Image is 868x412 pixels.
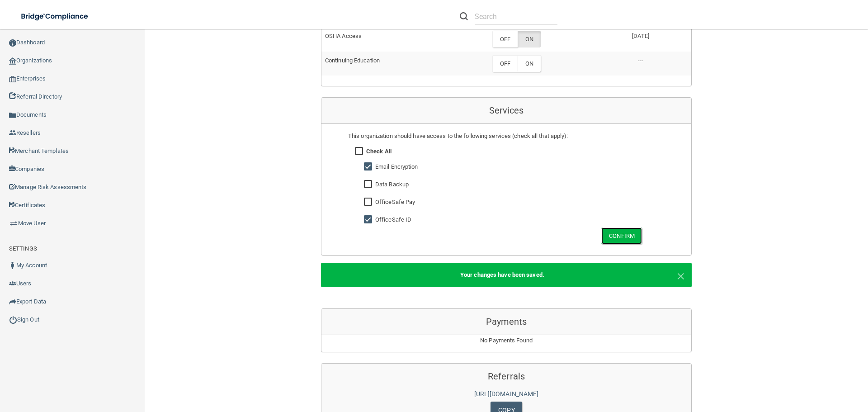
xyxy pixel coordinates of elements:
label: OFF [492,55,518,72]
td: Continuing Education [321,52,448,76]
img: ic-search.3b580494.png [460,12,468,20]
img: briefcase.64adab9b.png [9,219,18,228]
strong: Check All [366,148,392,155]
label: ON [518,31,541,47]
button: Confirm [601,227,642,244]
img: icon-documents.8dae5593.png [9,112,16,119]
p: No Payments Found [321,335,691,346]
p: --- [594,55,688,66]
label: Email Encryption [375,161,418,172]
label: ON [518,55,541,72]
p: [DATE] [594,31,688,42]
img: icon-users.e205127d.png [9,280,16,287]
span: Referrals [488,371,525,382]
input: Search [475,8,557,25]
img: enterprise.0d942306.png [9,76,16,82]
label: OFF [492,31,518,47]
div: Payments [321,309,691,335]
label: Data Backup [375,179,409,190]
label: OfficeSafe Pay [375,197,415,208]
div: Services [321,98,691,124]
img: ic_dashboard_dark.d01f4a41.png [9,39,16,47]
div: This organization should have access to the following services (check all that apply): [348,131,665,142]
img: icon-export.b9366987.png [9,298,16,305]
iframe: Drift Widget Chat Controller [712,348,857,384]
a: [URL][DOMAIN_NAME] [474,390,539,398]
img: ic_reseller.de258add.png [9,129,16,137]
label: SETTINGS [9,243,37,254]
img: organization-icon.f8decf85.png [9,57,16,65]
img: ic_user_dark.df1a06c3.png [9,262,16,269]
td: OSHA Access [321,27,448,52]
img: bridge_compliance_login_screen.278c3ca4.svg [14,7,97,26]
span: Your changes have been saved. [460,271,544,278]
label: OfficeSafe ID [375,214,411,225]
button: × [677,270,685,280]
img: ic_power_dark.7ecde6b1.png [9,316,17,324]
